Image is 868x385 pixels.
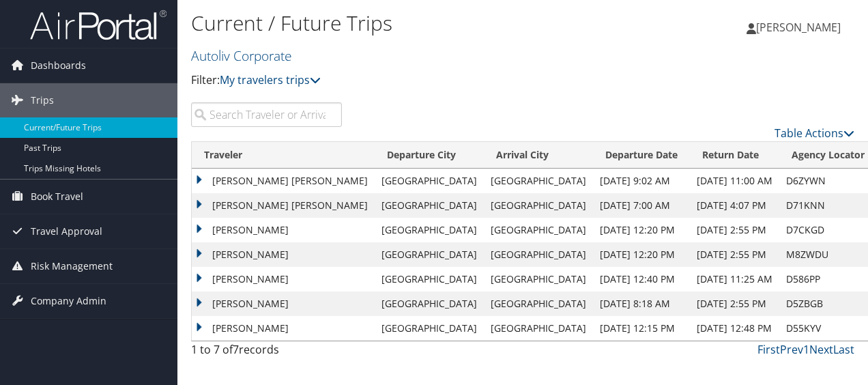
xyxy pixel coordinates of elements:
[233,342,239,357] span: 7
[833,342,854,357] a: Last
[375,267,484,291] td: [GEOGRAPHIC_DATA]
[593,242,690,267] td: [DATE] 12:20 PM
[31,180,83,214] span: Book Travel
[192,193,375,218] td: [PERSON_NAME] [PERSON_NAME]
[31,284,106,318] span: Company Admin
[690,291,779,316] td: [DATE] 2:55 PM
[31,214,102,248] span: Travel Approval
[191,46,295,65] a: Autoliv Corporate
[191,102,342,127] input: Search Traveler or Arrival City
[690,316,779,341] td: [DATE] 12:48 PM
[191,341,342,365] div: 1 to 7 of records
[690,218,779,242] td: [DATE] 2:55 PM
[690,142,779,169] th: Return Date: activate to sort column ascending
[690,169,779,193] td: [DATE] 11:00 AM
[192,316,375,341] td: [PERSON_NAME]
[192,267,375,291] td: [PERSON_NAME]
[31,249,113,283] span: Risk Management
[375,316,484,341] td: [GEOGRAPHIC_DATA]
[484,193,593,218] td: [GEOGRAPHIC_DATA]
[192,291,375,316] td: [PERSON_NAME]
[593,291,690,316] td: [DATE] 8:18 AM
[375,218,484,242] td: [GEOGRAPHIC_DATA]
[484,291,593,316] td: [GEOGRAPHIC_DATA]
[593,193,690,218] td: [DATE] 7:00 AM
[593,218,690,242] td: [DATE] 12:20 PM
[484,169,593,193] td: [GEOGRAPHIC_DATA]
[375,291,484,316] td: [GEOGRAPHIC_DATA]
[191,9,633,38] h1: Current / Future Trips
[593,169,690,193] td: [DATE] 9:02 AM
[30,9,167,41] img: airportal-logo.png
[375,193,484,218] td: [GEOGRAPHIC_DATA]
[192,218,375,242] td: [PERSON_NAME]
[809,342,833,357] a: Next
[593,316,690,341] td: [DATE] 12:15 PM
[484,242,593,267] td: [GEOGRAPHIC_DATA]
[690,242,779,267] td: [DATE] 2:55 PM
[192,142,375,169] th: Traveler: activate to sort column ascending
[484,218,593,242] td: [GEOGRAPHIC_DATA]
[31,48,86,83] span: Dashboards
[191,72,633,89] p: Filter:
[690,193,779,218] td: [DATE] 4:07 PM
[31,83,54,117] span: Trips
[756,20,841,35] span: [PERSON_NAME]
[593,142,690,169] th: Departure Date: activate to sort column descending
[484,142,593,169] th: Arrival City: activate to sort column ascending
[375,242,484,267] td: [GEOGRAPHIC_DATA]
[747,7,854,48] a: [PERSON_NAME]
[757,342,780,357] a: First
[220,72,321,87] a: My travelers trips
[690,267,779,291] td: [DATE] 11:25 AM
[775,126,854,141] a: Table Actions
[803,342,809,357] a: 1
[375,169,484,193] td: [GEOGRAPHIC_DATA]
[192,169,375,193] td: [PERSON_NAME] [PERSON_NAME]
[192,242,375,267] td: [PERSON_NAME]
[484,316,593,341] td: [GEOGRAPHIC_DATA]
[593,267,690,291] td: [DATE] 12:40 PM
[780,342,803,357] a: Prev
[484,267,593,291] td: [GEOGRAPHIC_DATA]
[375,142,484,169] th: Departure City: activate to sort column ascending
